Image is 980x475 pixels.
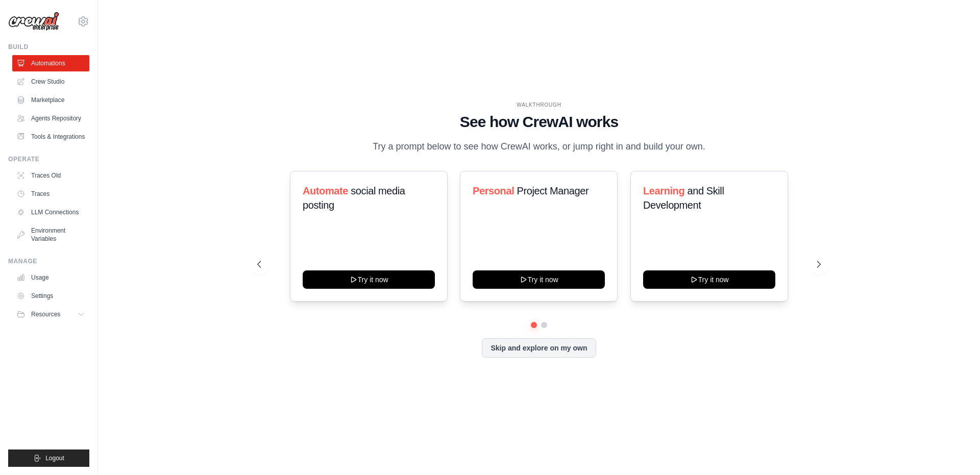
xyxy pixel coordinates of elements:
div: Operate [8,155,89,163]
span: Resources [31,310,60,318]
a: Agents Repository [12,110,89,127]
div: WALKTHROUGH [257,101,821,109]
button: Logout [8,449,89,467]
span: Automate [303,185,348,196]
button: Try it now [643,270,775,289]
button: Resources [12,306,89,322]
div: Manage [8,257,89,265]
img: Logo [8,12,59,31]
button: Skip and explore on my own [482,338,596,358]
a: Traces [12,186,89,202]
a: Traces Old [12,167,89,184]
div: Build [8,43,89,51]
span: social media posting [303,185,405,211]
a: Crew Studio [12,73,89,90]
span: Logout [45,454,64,462]
button: Try it now [303,270,435,289]
a: Tools & Integrations [12,129,89,145]
h1: See how CrewAI works [257,113,821,131]
button: Try it now [473,270,605,289]
span: Personal [473,185,514,196]
span: Learning [643,185,684,196]
a: Environment Variables [12,222,89,247]
span: Project Manager [517,185,589,196]
p: Try a prompt below to see how CrewAI works, or jump right in and build your own. [367,139,710,154]
span: and Skill Development [643,185,724,211]
a: LLM Connections [12,204,89,220]
a: Automations [12,55,89,71]
a: Settings [12,288,89,304]
a: Marketplace [12,92,89,108]
a: Usage [12,269,89,286]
